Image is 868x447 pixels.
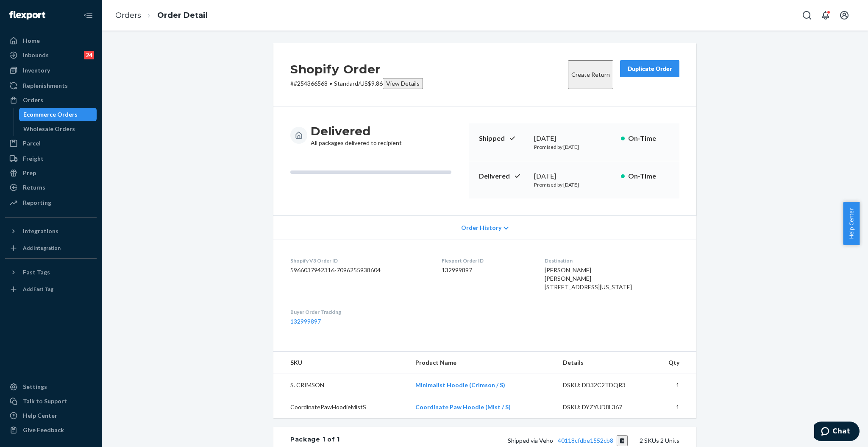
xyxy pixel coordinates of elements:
a: Replenishments [5,79,97,92]
button: View Details [383,78,423,89]
div: Add Fast Tag [23,285,53,293]
a: Orders [115,11,141,20]
button: Open account menu [836,7,853,24]
div: Prep [23,169,36,177]
a: Ecommerce Orders [19,108,97,121]
button: Open Search Box [798,7,815,24]
p: Shipped [479,134,527,143]
a: 132999897 [290,318,321,325]
div: DSKU: DD32C2TDQR3 [563,381,643,389]
ol: breadcrumbs [108,3,214,28]
td: CoordinatePawHoodieMistS [273,396,409,418]
a: Inbounds24 [5,48,97,62]
th: SKU [273,352,409,374]
p: On-Time [628,134,669,143]
div: Returns [23,183,45,192]
button: Talk to Support [5,394,97,408]
button: Create Return [568,60,613,89]
button: Close Navigation [80,7,97,24]
div: All packages delivered to recipient [311,123,402,147]
span: Shipped via Veho [508,437,628,444]
div: Talk to Support [23,397,67,405]
button: Open notifications [817,7,834,24]
div: Ecommerce Orders [23,110,78,119]
th: Product Name [409,352,556,374]
a: Add Fast Tag [5,282,97,296]
a: Order Detail [157,11,208,20]
a: Orders [5,93,97,107]
a: Minimalist Hoodie (Crimson / S) [415,381,505,388]
div: Give Feedback [23,426,64,434]
dt: Flexport Order ID [442,257,531,264]
div: [DATE] [534,134,614,143]
a: Prep [5,166,97,180]
div: Fast Tags [23,268,50,277]
div: [DATE] [534,171,614,181]
td: S. CRIMSON [273,374,409,397]
iframe: Opens a widget where you can chat to one of our agents [814,422,860,443]
dd: 5966037942316-7096255938604 [290,266,428,274]
td: 1 [649,374,696,397]
div: Reporting [23,198,51,207]
div: Duplicate Order [627,64,672,73]
button: Copy tracking number [617,435,628,446]
div: View Details [386,79,420,88]
dt: Destination [545,257,679,264]
div: Help Center [23,411,57,420]
a: Inventory [5,64,97,77]
button: Help Center [843,202,860,245]
img: Flexport logo [9,11,45,20]
p: Delivered [479,171,527,181]
div: Parcel [23,139,41,148]
p: # #254366568 / US$9.86 [290,78,423,89]
a: Help Center [5,409,97,422]
div: Package 1 of 1 [290,435,340,446]
h3: Delivered [311,123,402,139]
div: 2 SKUs 2 Units [340,435,679,446]
a: Reporting [5,196,97,210]
p: On-Time [628,171,669,181]
td: 1 [649,396,696,418]
th: Qty [649,352,696,374]
div: Settings [23,383,47,391]
div: DSKU: DYZYUD8L367 [563,403,643,411]
span: Order History [461,223,501,232]
h2: Shopify Order [290,60,423,78]
dt: Shopify V3 Order ID [290,257,428,264]
a: Settings [5,380,97,394]
div: Home [23,36,40,45]
div: Integrations [23,227,58,235]
div: Add Integration [23,244,61,251]
a: Wholesale Orders [19,122,97,136]
a: Add Integration [5,241,97,255]
button: Fast Tags [5,265,97,279]
button: Duplicate Order [620,60,679,77]
div: Orders [23,96,43,104]
div: Freight [23,154,44,163]
a: 40118cfdbe1552cb8 [558,437,613,444]
p: Promised by [DATE] [534,143,614,151]
div: Wholesale Orders [23,125,75,133]
a: Freight [5,152,97,165]
p: Promised by [DATE] [534,181,614,188]
span: Standard [334,80,358,87]
div: Inventory [23,66,50,75]
div: Inbounds [23,51,49,59]
th: Details [556,352,649,374]
span: • [329,80,332,87]
div: Replenishments [23,81,68,90]
a: Coordinate Paw Hoodie (Mist / S) [415,403,511,411]
div: 24 [84,51,94,59]
button: Give Feedback [5,423,97,437]
dt: Buyer Order Tracking [290,308,428,316]
button: Integrations [5,224,97,238]
a: Home [5,34,97,47]
a: Returns [5,181,97,194]
span: [PERSON_NAME] [PERSON_NAME] [STREET_ADDRESS][US_STATE] [545,266,632,291]
a: Parcel [5,137,97,150]
dd: 132999897 [442,266,531,274]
